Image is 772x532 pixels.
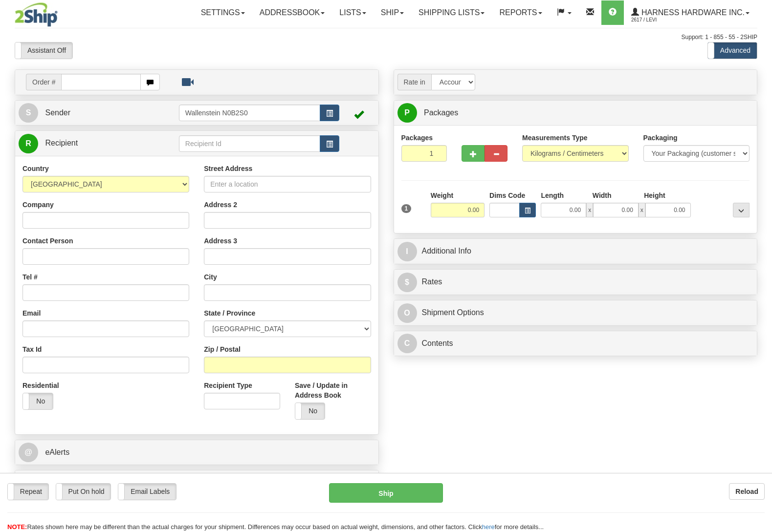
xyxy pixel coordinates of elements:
[204,344,241,354] label: Zip / Postal
[204,164,252,173] label: Street Address
[644,191,665,200] label: Height
[411,0,492,25] a: Shipping lists
[733,203,750,217] div: ...
[22,164,49,173] label: Country
[295,403,325,419] label: No
[735,488,758,495] b: Reload
[45,108,70,117] span: Sender
[22,381,59,390] label: Residential
[19,103,179,123] a: S Sender
[295,381,371,400] label: Save / Update in Address Book
[179,105,320,121] input: Sender Id
[424,108,458,117] span: Packages
[750,216,771,316] iframe: chat widget
[15,2,58,27] img: logo2617.jpg
[643,133,678,143] label: Packaging
[22,236,73,246] label: Contact Person
[204,381,252,390] label: Recipient Type
[431,191,453,200] label: Weight
[397,272,754,292] a: $Rates
[401,204,412,213] span: 1
[639,203,645,217] span: x
[397,303,754,323] a: OShipment Options
[204,236,237,246] label: Address 3
[482,523,495,531] a: here
[729,483,765,500] button: Reload
[492,0,549,25] a: Reports
[204,272,217,282] label: City
[19,134,38,153] span: R
[332,0,373,25] a: Lists
[397,103,417,123] span: P
[19,133,161,153] a: R Recipient
[401,133,433,143] label: Packages
[374,0,411,25] a: Ship
[397,74,431,90] span: Rate in
[26,74,61,90] span: Order #
[204,176,371,192] input: Enter a location
[15,43,72,59] label: Assistant Off
[593,191,612,200] label: Width
[252,0,332,25] a: Addressbook
[19,103,38,123] span: S
[22,308,41,318] label: Email
[631,15,705,25] span: 2617 / Levi
[204,308,255,318] label: State / Province
[23,393,53,409] label: No
[194,0,252,25] a: Settings
[19,443,38,462] span: @
[397,103,754,123] a: P Packages
[541,191,564,200] label: Length
[397,242,417,261] span: I
[624,0,757,25] a: Harness Hardware Inc. 2617 / Levi
[22,272,38,282] label: Tel #
[397,241,754,261] a: IAdditional Info
[118,484,176,500] label: Email Labels
[522,133,588,143] label: Measurements Type
[22,344,42,354] label: Tax Id
[586,203,593,217] span: x
[489,191,525,200] label: Dims Code
[204,200,237,210] label: Address 2
[45,139,78,147] span: Recipient
[397,303,417,323] span: O
[639,8,745,17] span: Harness Hardware Inc.
[179,135,320,152] input: Recipient Id
[22,200,54,210] label: Company
[56,484,111,500] label: Put On hold
[397,273,417,292] span: $
[19,443,375,463] a: @ eAlerts
[15,33,757,42] div: Support: 1 - 855 - 55 - 2SHIP
[397,334,417,353] span: C
[397,334,754,354] a: CContents
[8,484,48,500] label: Repeat
[329,483,443,503] button: Ship
[7,523,27,531] span: NOTE:
[45,448,69,456] span: eAlerts
[708,43,757,59] label: Advanced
